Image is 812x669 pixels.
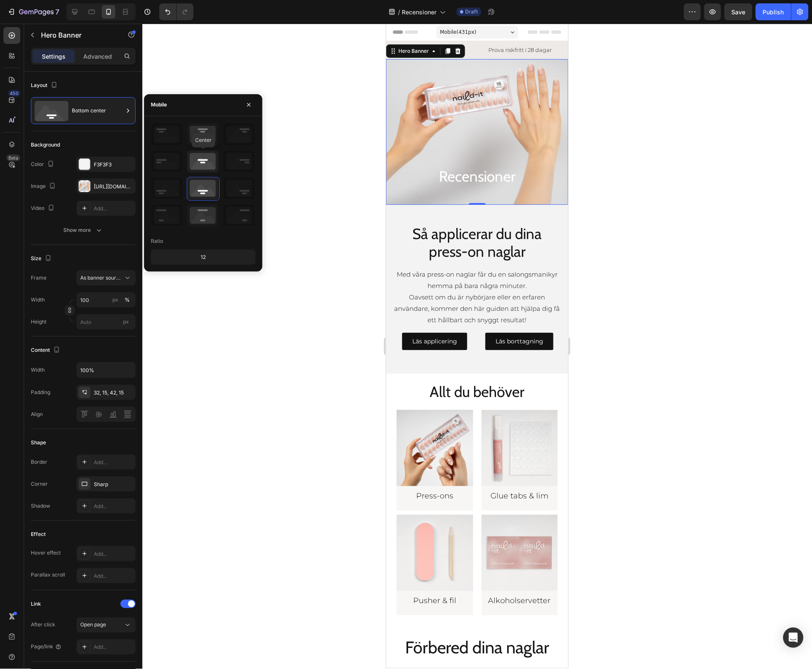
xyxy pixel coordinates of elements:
div: Image [31,181,57,192]
div: Shadow [31,502,50,510]
div: F3F3F3 [94,161,134,169]
button: Save [725,3,752,20]
div: Add... [94,459,134,466]
div: Padding [31,389,50,396]
button: Open page [76,617,136,633]
div: Size [31,253,53,264]
input: Auto [77,362,135,378]
div: Align [31,411,43,418]
p: Settings [42,52,65,61]
span: Open page [80,622,106,628]
div: Color [31,159,56,170]
div: Mobile [151,101,167,109]
div: Open Intercom Messenger [783,628,804,648]
div: Add... [94,503,134,510]
div: Add... [94,205,134,212]
button: Show more [31,223,136,238]
div: Show more [64,226,103,234]
div: Ratio [151,237,163,245]
div: Hover effect [31,549,61,557]
div: Publish [763,8,784,16]
div: Parallax scroll [31,571,65,579]
div: Add... [94,550,134,558]
span: Draft [465,8,478,16]
p: Advanced [83,52,112,61]
div: 32, 15, 42, 15 [94,389,134,397]
label: Height [31,318,46,326]
div: After click [31,621,55,629]
span: Recensioner [402,8,436,16]
input: px% [76,292,136,307]
iframe: Design area [386,24,568,669]
input: px [76,314,136,329]
div: Page/link [31,643,62,651]
div: Video [31,203,56,214]
div: % [125,296,130,304]
div: 450 [8,90,20,97]
div: Layout [31,80,59,91]
span: Save [732,8,746,16]
div: Add... [94,644,134,651]
div: Border [31,458,47,466]
div: Content [31,345,62,356]
div: Undo/Redo [159,3,193,20]
div: Add... [94,572,134,580]
div: Width [31,366,45,374]
label: Frame [31,274,46,282]
p: Hero Banner [41,30,113,40]
span: As banner source [80,274,122,282]
div: 12 [153,251,254,263]
button: Publish [756,3,791,20]
div: Link [31,600,41,608]
div: Corner [31,480,48,488]
div: px [112,296,118,304]
div: Bottom center [72,101,123,120]
div: Effect [31,530,46,538]
span: / [398,8,400,16]
button: px [122,295,132,305]
div: Beta [6,155,20,161]
label: Width [31,296,45,304]
button: 7 [3,3,63,20]
div: Shape [31,439,46,446]
button: % [110,295,120,305]
span: px [123,318,129,325]
p: 7 [55,7,59,17]
div: Background [31,141,60,149]
div: [URL][DOMAIN_NAME] [94,183,134,190]
div: Sharp [94,481,134,488]
button: As banner source [76,270,136,286]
